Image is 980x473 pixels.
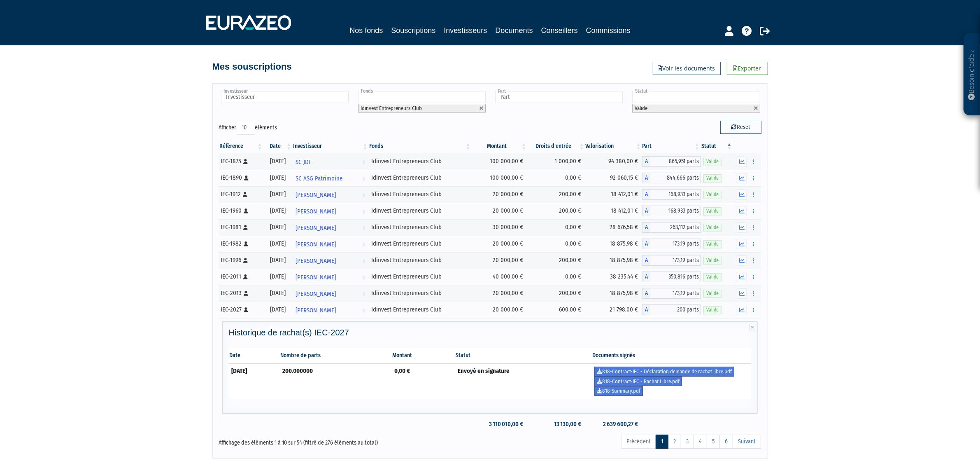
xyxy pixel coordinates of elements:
div: Idinvest Entrepreneurs Club [371,239,468,248]
a: SC ASG Patrimoine [292,170,368,186]
div: A - Idinvest Entrepreneurs Club [642,304,701,315]
td: 30 000,00 € [472,219,527,236]
span: 168,933 parts [650,206,701,216]
td: 3 110 010,00 € [472,417,527,431]
th: Date: activer pour trier la colonne par ordre croissant [263,139,292,153]
span: Valide [703,290,722,297]
td: 18 875,98 € [585,285,642,302]
td: 20 000,00 € [472,236,527,252]
td: 20 000,00 € [472,186,527,203]
th: Nombre de parts [279,348,391,363]
th: Référence : activer pour trier la colonne par ordre croissant [219,139,263,153]
a: [PERSON_NAME] [292,285,368,302]
td: Envoyé en signature [455,363,591,399]
div: IEC-2027 [221,305,261,314]
td: 200.000000 [279,363,391,399]
span: A [642,272,650,282]
img: 1732889491-logotype_eurazeo_blanc_rvb.png [206,15,291,30]
td: 0,00 € [527,219,585,236]
a: [PERSON_NAME] [292,269,368,285]
td: 0,00 € [527,236,585,252]
div: IEC-1996 [221,256,261,265]
a: 3 [681,435,694,449]
div: [DATE] [266,190,289,199]
div: Idinvest Entrepreneurs Club [371,305,468,314]
h4: Historique de rachat(s) IEC-2027 [229,328,752,337]
span: 263,112 parts [650,222,701,233]
span: 173,19 parts [650,288,701,299]
div: A - Idinvest Entrepreneurs Club [642,255,701,266]
span: [PERSON_NAME] [296,204,336,219]
span: [PERSON_NAME] [296,237,336,252]
a: 5 [707,435,720,449]
span: Valide [703,191,722,199]
i: Voir l'investisseur [362,171,365,186]
i: Voir l'investisseur [362,237,365,252]
td: 1 000,00 € [527,153,585,170]
td: 200,00 € [527,186,585,203]
div: A - Idinvest Entrepreneurs Club [642,288,701,299]
div: IEC-1981 [221,223,261,232]
div: [DATE] [266,272,289,281]
span: Valide [703,224,722,232]
td: 21 798,00 € [585,302,642,318]
p: Besoin d'aide ? [967,37,977,112]
div: Idinvest Entrepreneurs Club [371,223,468,232]
td: 18 875,98 € [585,252,642,269]
span: [PERSON_NAME] [296,187,336,203]
td: 94 380,00 € [585,153,642,170]
div: A - Idinvest Entrepreneurs Club [642,272,701,282]
button: Reset [720,121,761,134]
th: Date [229,348,279,363]
div: IEC-2011 [221,272,261,281]
td: 20 000,00 € [472,285,527,302]
i: [Français] Personne physique [244,241,249,246]
div: Idinvest Entrepreneurs Club [371,190,468,199]
div: Idinvest Entrepreneurs Club [371,157,468,166]
th: Droits d'entrée: activer pour trier la colonne par ordre croissant [527,139,585,153]
span: A [642,239,650,249]
i: [Français] Personne physique [244,225,248,230]
a: Documents [496,25,533,36]
span: 350,816 parts [650,272,701,282]
a: 6 [719,435,733,449]
td: 20 000,00 € [472,302,527,318]
select: Afficheréléments [237,121,255,135]
span: Valide [703,306,722,314]
a: 2 [668,435,681,449]
span: Valide [703,273,722,281]
div: [DATE] [266,206,289,215]
span: A [642,189,650,200]
td: 92 060,15 € [585,170,642,186]
div: Idinvest Entrepreneurs Club [371,289,468,297]
span: [PERSON_NAME] [296,270,336,285]
div: [DATE] [266,239,289,248]
div: IEC-1890 [221,173,261,182]
td: 20 000,00 € [472,252,527,269]
i: Voir l'investisseur [362,303,365,318]
span: A [642,255,650,266]
div: Affichage des éléments 1 à 10 sur 54 (filtré de 276 éléments au total) [219,434,438,447]
a: Voir les documents [653,62,721,75]
span: 173,19 parts [650,255,701,266]
a: [PERSON_NAME] [292,186,368,203]
div: IEC-1960 [221,206,261,215]
a: Exporter [727,62,768,75]
span: A [642,288,650,299]
div: A - Idinvest Entrepreneurs Club [642,206,701,216]
div: A - Idinvest Entrepreneurs Club [642,156,701,167]
div: [DATE] [266,289,289,297]
div: [DATE] [266,223,289,232]
span: 200 parts [650,304,701,315]
div: Idinvest Entrepreneurs Club [371,173,468,182]
td: 13 130,00 € [527,417,585,431]
td: 0,00 € [527,170,585,186]
i: [Français] Personne physique [244,291,249,296]
td: 18 412,01 € [585,203,642,219]
td: 600,00 € [527,302,585,318]
div: [DATE] [266,256,289,265]
span: A [642,222,650,233]
div: A - Idinvest Entrepreneurs Club [642,222,701,233]
span: [PERSON_NAME] [296,303,336,318]
i: [Français] Personne physique [243,192,248,197]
